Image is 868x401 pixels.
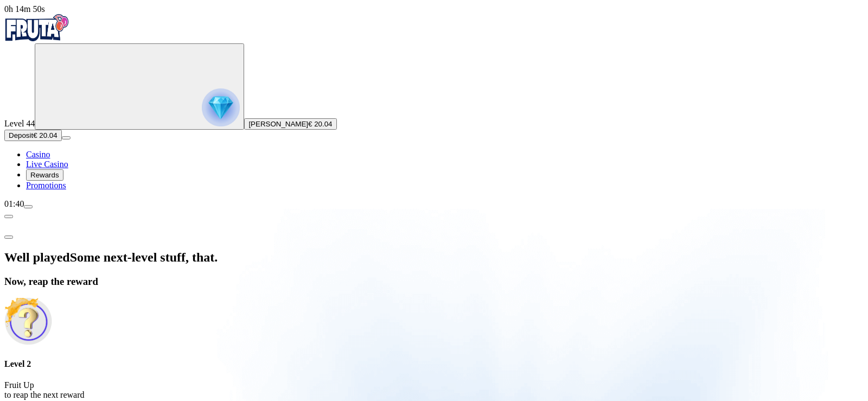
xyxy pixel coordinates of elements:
[9,131,33,139] span: Deposit
[4,199,24,208] span: 01:40
[4,250,70,264] span: Well played
[4,34,69,43] a: Fruta
[30,171,59,179] span: Rewards
[4,119,35,128] span: Level 44
[26,160,68,169] a: Live Casino
[248,120,308,128] span: [PERSON_NAME]
[4,215,13,218] button: chevron-left icon
[33,131,57,139] span: € 20.04
[62,136,71,139] button: menu
[244,118,336,130] button: [PERSON_NAME]€ 20.04
[202,88,240,126] img: reward progress
[4,359,864,369] h4: Level 2
[308,120,332,128] span: € 20.04
[4,235,13,239] button: close
[4,297,52,345] img: Unlock reward icon
[4,14,69,41] img: Fruta
[26,169,63,181] button: Rewards
[4,14,864,190] nav: Primary
[4,380,864,400] p: Fruit Up to reap the next reward
[24,205,33,208] button: menu
[26,150,50,159] a: Casino
[4,4,45,14] span: user session time
[4,130,62,141] button: Depositplus icon€ 20.04
[26,181,66,190] a: Promotions
[35,43,244,130] button: reward progress
[4,150,864,190] nav: Main menu
[70,250,218,264] span: Some next-level stuff, that.
[4,276,864,288] h3: Now, reap the reward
